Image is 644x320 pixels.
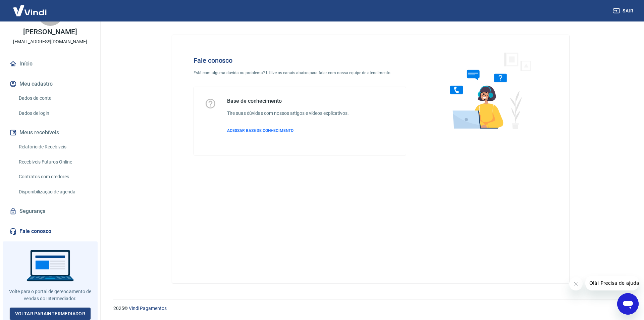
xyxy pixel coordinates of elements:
a: ACESSAR BASE DE CONHECIMENTO [227,128,349,134]
iframe: Botão para abrir a janela de mensagens [617,293,639,315]
h5: Base de conhecimento [227,98,349,104]
a: Dados de login [16,106,92,120]
p: [PERSON_NAME] [23,29,77,36]
p: 2025 © [113,305,628,312]
p: [EMAIL_ADDRESS][DOMAIN_NAME] [13,38,87,45]
a: Disponibilização de agenda [16,185,92,199]
img: Fale conosco [437,46,539,135]
h4: Fale conosco [194,56,406,64]
p: Está com alguma dúvida ou problema? Utilize os canais abaixo para falar com nossa equipe de atend... [194,70,406,76]
iframe: Fechar mensagem [569,277,583,290]
a: Início [8,56,92,71]
button: Sair [612,5,636,17]
h6: Tire suas dúvidas com nossos artigos e vídeos explicativos. [227,110,349,117]
button: Meu cadastro [8,77,92,91]
a: Segurança [8,204,92,219]
a: Dados da conta [16,91,92,105]
img: Vindi [8,0,52,21]
a: Vindi Pagamentos [129,306,167,311]
span: ACESSAR BASE DE CONHECIMENTO [227,128,293,133]
a: Voltar paraIntermediador [10,308,91,320]
iframe: Mensagem da empresa [585,276,639,290]
a: Fale conosco [8,224,92,239]
a: Recebíveis Futuros Online [16,155,92,169]
a: Contratos com credores [16,170,92,184]
span: Olá! Precisa de ajuda? [4,5,56,10]
button: Meus recebíveis [8,125,92,140]
a: Relatório de Recebíveis [16,140,92,154]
